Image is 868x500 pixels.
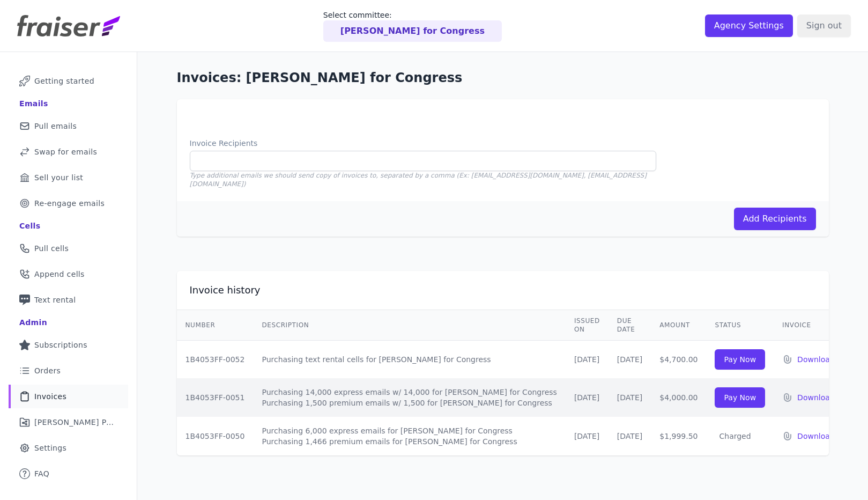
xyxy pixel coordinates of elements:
h2: Invoice history [190,284,261,297]
a: FAQ [9,462,128,486]
a: Text rental [9,288,128,312]
a: Getting started [9,69,128,93]
th: Invoice [774,310,843,341]
span: Subscriptions [34,340,87,350]
span: Invoices [34,391,66,402]
td: [DATE] [609,378,651,417]
td: $1,999.50 [651,417,706,455]
a: Swap for emails [9,140,128,164]
th: Issued on [566,310,609,341]
p: Type additional emails we should send copy of invoices to, separated by a comma (Ex: [EMAIL_ADDRE... [190,171,656,188]
h1: Invoices: [PERSON_NAME] for Congress [177,69,829,86]
span: Orders [34,365,61,376]
a: Subscriptions [9,333,128,357]
a: Sell your list [9,166,128,189]
a: Orders [9,359,128,383]
td: [DATE] [566,378,609,417]
span: Append cells [34,269,85,280]
span: Sell your list [34,172,83,183]
button: Add Recipients [734,208,816,230]
td: 1B4053FF-0051 [177,378,254,417]
span: Pull emails [34,121,77,131]
td: $4,700.00 [651,341,706,379]
th: Amount [651,310,706,341]
th: Status [706,310,774,341]
a: Settings [9,436,128,460]
td: $4,000.00 [651,378,706,417]
input: Agency Settings [705,14,793,37]
p: Select committee: [323,10,502,20]
span: Charged [715,432,755,440]
img: Fraiser Logo [17,15,120,36]
span: FAQ [34,468,49,479]
th: Number [177,310,254,341]
span: Swap for emails [34,146,97,157]
div: Cells [19,220,40,231]
span: [PERSON_NAME] Performance [34,417,115,428]
div: Admin [19,317,47,328]
a: Invoices [9,385,128,408]
div: Emails [19,98,48,109]
td: Purchasing 14,000 express emails w/ 14,000 for [PERSON_NAME] for Congress Purchasing 1,500 premiu... [253,378,565,417]
p: [PERSON_NAME] for Congress [340,25,485,38]
span: Re-engage emails [34,198,105,209]
td: [DATE] [566,417,609,455]
td: 1B4053FF-0052 [177,341,254,379]
a: Download [797,431,835,442]
span: Text rental [34,295,76,305]
input: Pay Now [715,387,765,408]
th: Description [253,310,565,341]
th: Due Date [609,310,651,341]
a: Pull cells [9,237,128,260]
td: Purchasing 6,000 express emails for [PERSON_NAME] for Congress Purchasing 1,466 premium emails fo... [253,417,565,455]
a: [PERSON_NAME] Performance [9,410,128,434]
td: Purchasing text rental cells for [PERSON_NAME] for Congress [253,341,565,379]
a: Append cells [9,262,128,286]
span: Pull cells [34,243,69,254]
td: 1B4053FF-0050 [177,417,254,455]
input: Sign out [797,14,851,37]
a: Download [797,392,835,403]
a: Pull emails [9,114,128,138]
a: Download [797,354,835,365]
input: Pay Now [715,349,765,370]
a: Re-engage emails [9,192,128,215]
td: [DATE] [609,341,651,379]
span: Settings [34,443,66,453]
label: Invoice Recipients [190,138,656,149]
td: [DATE] [566,341,609,379]
a: Select committee: [PERSON_NAME] for Congress [323,10,502,42]
td: [DATE] [609,417,651,455]
span: Getting started [34,76,94,86]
